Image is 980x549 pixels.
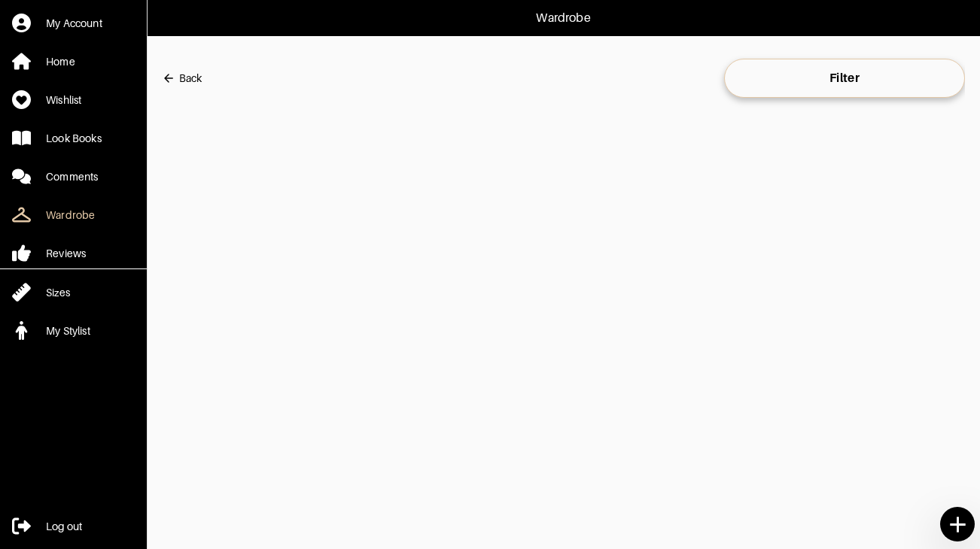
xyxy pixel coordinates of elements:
[46,131,102,146] div: Look Books
[46,93,81,108] div: Wishlist
[46,323,90,338] div: My Stylist
[46,16,102,31] div: My Account
[46,208,95,223] div: Wardrobe
[46,54,75,69] div: Home
[162,63,202,93] button: Back
[736,71,953,86] span: Filter
[46,169,98,184] div: Comments
[179,71,202,86] div: Back
[46,519,82,534] div: Log out
[536,9,590,27] p: Wardrobe
[724,59,965,98] button: Filter
[46,285,70,300] div: Sizes
[46,246,86,261] div: Reviews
